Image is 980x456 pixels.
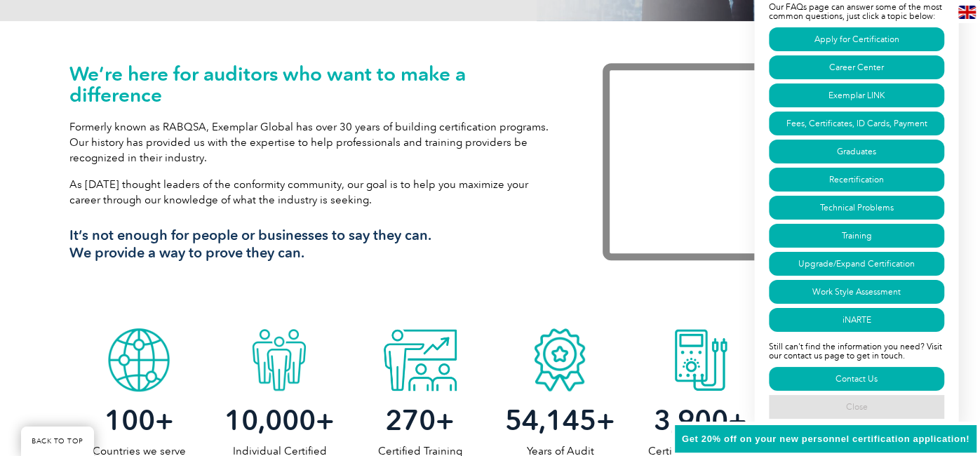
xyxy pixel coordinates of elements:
img: en [958,6,976,19]
span: 100 [105,403,155,437]
a: Training [769,224,944,248]
iframe: Exemplar Global: Working together to make a difference [603,63,911,260]
span: 3,900 [654,403,728,437]
a: Career Center [769,55,944,79]
a: Fees, Certificates, ID Cards, Payment [769,112,944,135]
a: Work Style Assessment [769,280,944,304]
a: Technical Problems [769,196,944,220]
a: Exemplar LINK [769,83,944,107]
span: 10,000 [224,403,316,437]
a: Contact Us [769,367,944,391]
h3: It’s not enough for people or businesses to say they can. We provide a way to prove they can. [69,227,561,262]
a: Graduates [769,140,944,163]
p: Still can't find the information you need? Visit our contact us page to get in touch. [769,334,944,365]
h2: + [630,409,770,431]
a: Recertification [769,168,944,192]
h2: + [209,409,349,431]
h2: + [349,409,490,431]
a: Upgrade/Expand Certification [769,252,944,276]
span: 54,145 [505,403,596,437]
a: Apply for Certification [769,27,944,51]
p: As [DATE] thought leaders of the conformity community, our goal is to help you maximize your care... [69,177,561,208]
a: iNARTE [769,308,944,332]
h1: We’re here for auditors who want to make a difference [69,63,561,105]
span: Get 20% off on your new personnel certification application! [682,434,969,444]
span: 270 [385,403,436,437]
h2: + [69,409,210,431]
a: Close [769,395,944,419]
h2: + [490,409,630,431]
a: BACK TO TOP [21,427,94,456]
p: Formerly known as RABQSA, Exemplar Global has over 30 years of building certification programs. O... [69,119,561,166]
